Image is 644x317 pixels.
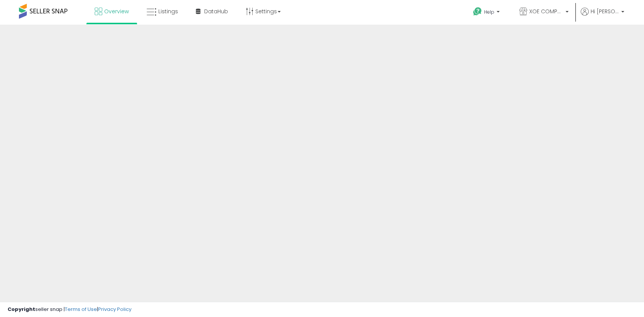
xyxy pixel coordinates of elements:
[158,8,178,15] span: Listings
[65,306,97,313] a: Terms of Use
[581,8,624,25] a: Hi [PERSON_NAME]
[8,306,35,313] strong: Copyright
[467,1,507,25] a: Help
[204,8,228,15] span: DataHub
[484,9,494,15] span: Help
[591,8,619,15] span: Hi [PERSON_NAME]
[473,7,482,16] i: Get Help
[104,8,129,15] span: Overview
[8,306,131,313] div: seller snap | |
[98,306,131,313] a: Privacy Policy
[529,8,563,15] span: XOE COMPANY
